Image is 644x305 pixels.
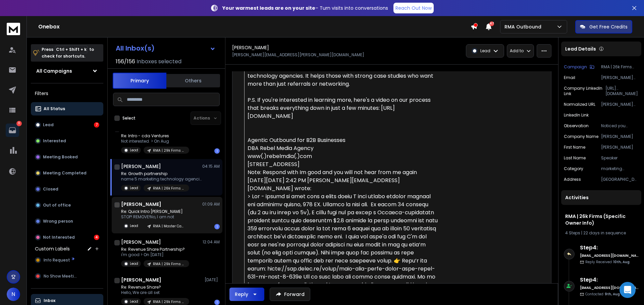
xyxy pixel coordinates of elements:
p: Meeting Completed [43,170,87,176]
button: All Inbox(s) [110,42,221,55]
p: STOP! REMOVE!No, I am not [121,214,189,220]
button: N [7,288,20,301]
p: RMA Outbound [504,23,544,30]
strong: Your warmest leads are on your site [222,5,315,11]
p: RMA | Master Campaign 36k IT & Consultancies [153,224,185,229]
p: category [564,166,583,171]
button: Forward [270,288,310,301]
p: i'm good > On [DATE] [121,252,189,257]
p: Hello, We are all set [121,290,189,295]
p: Company Name [564,134,598,139]
p: 12:04 AM [203,239,220,245]
p: Add to [510,48,524,54]
p: [URL][DOMAIN_NAME][PERSON_NAME] [605,86,639,96]
button: Campaign [564,64,594,70]
h1: [PERSON_NAME] [232,44,269,51]
button: Closed [31,182,103,196]
div: 1 [214,224,220,229]
p: Interested [43,138,66,144]
div: 1 [214,148,220,154]
div: Activities [561,190,641,205]
p: [PERSON_NAME][EMAIL_ADDRESS][PERSON_NAME][DOMAIN_NAME] [232,52,364,58]
p: DBA Rebel Media Agency [248,144,438,152]
h1: All Campaigns [36,68,72,74]
h6: [EMAIL_ADDRESS][DOMAIN_NAME] [580,285,639,290]
p: Lead [130,261,138,266]
p: RMA | 26k Firms (Specific Owner Info) [153,186,185,191]
p: All Status [44,106,65,111]
span: 9th, Aug [605,292,620,297]
p: LinkedIn Link [564,112,589,118]
span: Ctrl + Shift + k [55,46,88,53]
button: Others [166,73,220,88]
p: P.S. If you're interested in learning more, here's a video on our process that breaks everything ... [248,96,438,120]
button: No Show Meeting [31,270,103,283]
h1: [PERSON_NAME] [121,239,161,245]
p: Out of office [43,203,71,208]
p: Reply Received [585,259,630,264]
span: 156 / 156 [116,58,135,66]
button: Out of office [31,199,103,212]
p: Contacted [585,292,620,297]
h1: Onebox [38,23,471,31]
h1: [PERSON_NAME] [121,277,161,283]
p: Inbox [44,298,55,303]
h3: Custom Labels [35,245,70,252]
h6: Step 4 : [580,276,639,284]
p: Note: Respond with Im good and you will not hear from me again [248,168,438,176]
h6: Step 4 : [580,244,639,252]
p: Closed [43,186,58,192]
p: name 5 marketing technology agencies [121,176,202,182]
p: RMA | 29k Firms (General Team Info) [153,261,185,266]
p: 01:09 AM [202,202,220,207]
button: Reply [229,288,264,301]
h6: [EMAIL_ADDRESS][DOMAIN_NAME] [580,253,639,258]
h3: Filters [31,89,103,98]
p: Lead [480,48,490,54]
p: [DATE][DATE] 2:42 PM [PERSON_NAME][EMAIL_ADDRESS][DOMAIN_NAME] wrote: [248,176,438,193]
button: Info Request [31,253,103,267]
p: 04:15 AM [202,164,220,169]
p: Email [564,75,575,80]
p: Lead [130,148,138,153]
p: Lead [130,299,138,304]
p: RMA | 29k Firms (General Team Info) [153,299,185,304]
h3: Inboxes selected [137,58,181,66]
p: Re: Revenue Share Partnership? [121,247,189,252]
p: Reach Out Now [395,5,432,11]
p: [PERSON_NAME] [601,145,639,150]
p: Press to check for shortcuts. [42,46,94,60]
p: [PERSON_NAME][EMAIL_ADDRESS][PERSON_NAME][DOMAIN_NAME] [601,75,639,80]
span: 22 days in sequence [583,230,626,236]
p: – Turn visits into conversations [222,5,388,11]
p: Noticed you optimize marketing technology and automation to improve middle and bottom funnel stra... [601,123,639,129]
p: Last Name [564,155,586,161]
span: No Show Meeting [44,274,79,279]
p: Not interested. > On Aug [121,139,189,144]
div: Reply [235,291,248,298]
p: Wrong person [43,219,73,224]
button: Not Interested4 [31,231,103,244]
h1: RMA | 26k Firms (Specific Owner Info) [565,213,637,226]
p: Re: Revenue Share? [121,285,189,290]
p: Campaign [564,64,587,70]
p: Re: Quick Intro [PERSON_NAME] [121,209,189,214]
p: [PERSON_NAME][DOMAIN_NAME] [601,102,639,107]
p: Address [564,177,581,182]
button: Interested [31,134,103,148]
p: Normalized URL [564,102,595,107]
p: [PERSON_NAME] [601,134,639,139]
p: Re: Intro - cda Ventures [121,133,189,139]
h1: [PERSON_NAME] [121,163,161,170]
div: 1 [214,300,220,305]
a: 11 [6,124,19,137]
h1: [PERSON_NAME] [121,201,161,208]
p: Lead Details [565,46,596,52]
p: [GEOGRAPHIC_DATA], [US_STATE] [601,177,639,182]
p: Our totally done-for-you growth partner model fits well for marketing technology agencies. It hel... [248,64,438,88]
p: First Name [564,145,585,150]
span: 10th, Aug [613,259,630,264]
button: Lead7 [31,118,103,132]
